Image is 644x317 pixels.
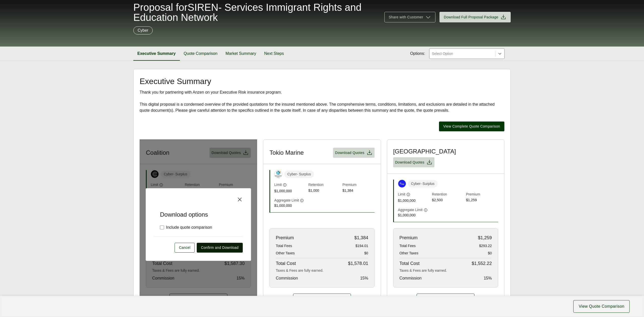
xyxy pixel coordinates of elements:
[443,124,500,129] span: View Complete Quote Comparison
[154,203,243,218] h5: Download options
[384,12,435,22] button: Share with Customer
[399,251,418,256] span: Other Taxes
[444,15,498,20] span: Download Full Proposal Package
[276,275,298,281] span: Commission
[133,2,378,22] span: Proposal for SIREN- Services Immigrant Rights and Education Network
[488,251,492,256] span: $0
[573,300,630,313] button: View Quote Comparison
[466,192,498,197] span: Premium
[432,197,464,203] span: $2,500
[398,213,430,218] span: $1,000,000
[276,234,294,241] span: Premium
[293,294,351,303] button: View Details
[308,182,340,188] span: Retention
[439,12,511,22] button: Download Full Proposal Package
[398,198,430,203] span: $1,000,000
[140,77,504,85] h2: Executive Summary
[408,180,437,187] span: Cyber - Surplus
[342,182,374,188] span: Premium
[399,275,422,281] span: Commission
[260,47,288,61] button: Next Steps
[393,157,435,167] button: Download Quotes
[335,150,365,155] span: Download Quotes
[293,294,351,303] a: Tokio Marine details
[399,234,418,241] span: Premium
[276,268,368,273] div: Taxes & Fees are fully earned.
[276,243,292,249] span: Total Fees
[348,260,368,267] span: $1,578.01
[398,180,406,187] img: At-Bay
[221,47,260,61] button: Market Summary
[308,188,340,194] span: $1,000
[138,27,148,33] p: Cyber
[360,275,368,281] span: 15 %
[269,149,304,156] h3: Tokio Marine
[579,303,624,309] span: View Quote Comparison
[364,251,368,256] span: $0
[389,15,423,20] span: Share with Customer
[274,182,282,187] span: Limit
[417,294,474,303] button: View Details
[395,160,425,165] span: Download Quotes
[284,171,314,178] span: Cyber - Surplus
[276,260,296,267] span: Total Cost
[399,260,420,267] span: Total Cost
[197,243,243,253] button: Confirm and Download
[439,122,504,131] button: View Complete Quote Comparison
[333,148,375,158] button: Download Quotes
[355,243,368,249] span: $194.01
[133,47,180,61] button: Executive Summary
[274,198,299,203] span: Aggregate Limit
[354,234,368,241] span: $1,384
[472,260,492,267] span: $1,552.22
[398,207,423,213] span: Aggregate Limit
[276,251,295,256] span: Other Taxes
[484,275,492,281] span: 15 %
[393,148,456,155] h3: [GEOGRAPHIC_DATA]
[399,268,492,273] div: Taxes & Fees are fully earned.
[478,234,492,241] span: $1,259
[398,192,406,197] span: Limit
[140,89,504,113] div: Thank you for partnering with Anzen on your Executive Risk insurance program. This digital propos...
[399,243,416,249] span: Total Fees
[432,192,464,197] span: Retention
[342,188,374,194] span: $1,384
[175,243,195,253] button: Cancel
[466,197,498,203] span: $1,259
[417,294,474,303] a: At-Bay details
[180,47,221,61] button: Quote Comparison
[201,245,238,250] span: Confirm and Download
[410,51,425,57] span: Options:
[479,243,492,249] span: $293.22
[274,170,282,178] img: Tokio Marine
[274,203,306,208] span: $1,000,000
[160,224,212,230] label: Include quote comparison
[179,245,190,250] span: Cancel
[274,188,306,194] span: $1,000,000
